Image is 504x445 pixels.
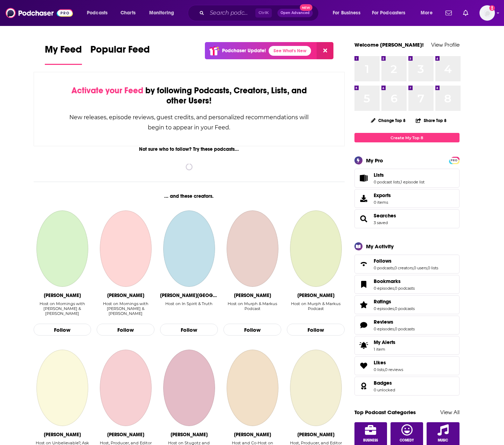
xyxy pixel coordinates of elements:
[255,8,272,18] span: Ctrl K
[234,292,271,298] div: Brian Murphy
[223,301,281,311] div: Host on Murph & Markus Podcast
[290,210,342,287] a: Paul McCaffrey
[44,292,81,298] div: Greg Gaston
[374,387,395,392] a: 0 unlocked
[366,243,394,250] div: My Activity
[44,432,81,438] div: Justin Brierley
[395,306,415,311] a: 0 podcasts
[297,432,334,438] div: Cristobal Colon
[450,157,458,163] a: PRO
[374,359,403,366] a: Likes
[107,292,144,298] div: Eli Savoie
[120,8,136,18] span: Charts
[374,265,394,270] a: 0 podcasts
[414,265,427,270] a: 0 users
[34,301,91,316] div: Host on Mornings with [PERSON_NAME] & [PERSON_NAME]
[149,8,174,18] span: Monitoring
[374,278,401,284] span: Bookmarks
[427,265,428,270] span: ,
[194,5,325,21] div: Search podcasts, credits, & more...
[354,189,460,208] a: Exports
[69,86,310,106] div: by following Podcasts, Creators, Lists, and other Users!
[450,158,458,163] span: PRO
[374,180,400,184] a: 0 podcast lists
[374,220,388,225] a: 3 saved
[374,380,392,386] span: Badges
[421,8,433,18] span: More
[357,381,371,391] a: Badges
[90,43,150,65] a: Popular Feed
[165,301,213,306] div: Host on In Spirit & Truth
[34,193,345,199] div: ... and these creators.
[401,180,424,184] a: 1 episode list
[357,194,371,203] span: Exports
[354,41,424,48] a: Welcome [PERSON_NAME]!
[366,157,383,164] div: My Pro
[171,432,208,438] div: Jon Weiner
[163,210,215,287] a: J.D. Farag
[71,85,143,96] span: Activate your Feed
[438,438,448,443] span: Music
[394,306,395,311] span: ,
[394,265,394,270] span: ,
[357,341,371,350] span: My Alerts
[374,306,394,311] a: 0 episodes
[374,258,438,264] a: Follows
[281,11,310,15] span: Open Advanced
[415,114,447,127] button: Share Top 8
[160,292,218,298] div: J.D. Farag
[394,265,413,270] a: 0 creators
[374,192,391,198] span: Exports
[165,301,213,316] div: Host on In Spirit & Truth
[357,320,371,330] a: Reviews
[374,278,415,284] a: Bookmarks
[385,367,403,372] a: 0 reviews
[394,286,395,291] span: ,
[222,48,266,54] p: Podchaser Update!
[223,324,281,336] button: Follow
[87,8,108,18] span: Podcasts
[223,301,281,316] div: Host on Murph & Markus Podcast
[440,409,460,416] a: View All
[354,409,416,416] a: Top Podcast Categories
[489,5,495,11] svg: Add a profile image
[367,116,410,125] button: Change Top 8
[82,7,117,19] button: open menu
[374,172,424,178] a: Lists
[416,7,441,19] button: open menu
[34,324,91,336] button: Follow
[374,200,391,205] span: 0 items
[36,210,88,287] a: Greg Gaston
[6,6,73,20] img: Podchaser - Follow, Share and Rate Podcasts
[34,146,345,152] div: Not sure who to follow? Try these podcasts...
[374,298,391,305] span: Ratings
[227,350,278,426] a: Dan Le Batard
[144,7,183,19] button: open menu
[384,367,385,372] span: ,
[107,432,144,438] div: Shane Koski
[300,4,312,11] span: New
[374,213,396,219] span: Searches
[357,259,371,269] a: Follows
[328,7,369,19] button: open menu
[34,301,91,316] div: Host on Mornings with Greg & Eli
[400,438,414,443] span: Comedy
[287,301,345,311] div: Host on Murph & Markus Podcast
[97,301,154,316] div: Host on Mornings with Greg & Eli
[395,286,415,291] a: 0 podcasts
[116,7,140,19] a: Charts
[354,255,460,274] span: Follows
[354,209,460,228] span: Searches
[90,43,150,60] span: Popular Feed
[395,326,415,331] a: 0 podcasts
[363,438,378,443] span: Business
[357,173,371,183] a: Lists
[45,43,82,65] a: My Feed
[374,339,395,345] span: My Alerts
[100,210,152,287] a: Eli Savoie
[163,350,215,426] a: Jon Weiner
[374,326,394,331] a: 0 episodes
